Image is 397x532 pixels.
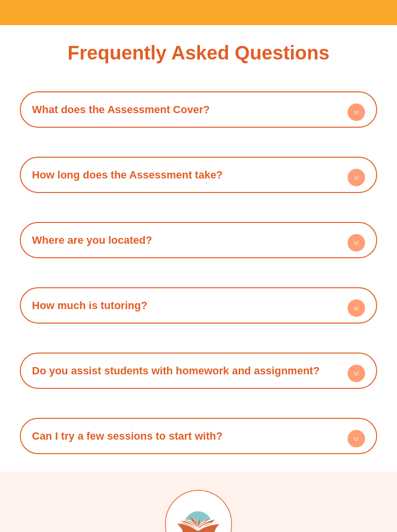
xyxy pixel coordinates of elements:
h4: Can I try a few sessions to start with? [25,423,372,449]
iframe: Chat Widget [231,423,397,532]
a: Can I try a few sessions to start with? [32,430,223,442]
a: What does the Assessment Cover? [32,103,210,116]
a: Where are you located? [32,234,152,246]
h3: Frequently Asked Questions [68,43,330,62]
div: How long does the Assessment take? [25,162,372,188]
a: How much is tutoring? [32,299,147,311]
a: How long does the Assessment take? [32,169,223,181]
div: How much is tutoring? [25,292,372,319]
h4: Do you assist students with homework and assignment? [25,357,372,384]
h4: What does the Assessment Cover? [25,96,372,123]
a: Do you assist students with homework and assignment? [32,365,320,377]
h4: Where are you located? [25,227,372,253]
